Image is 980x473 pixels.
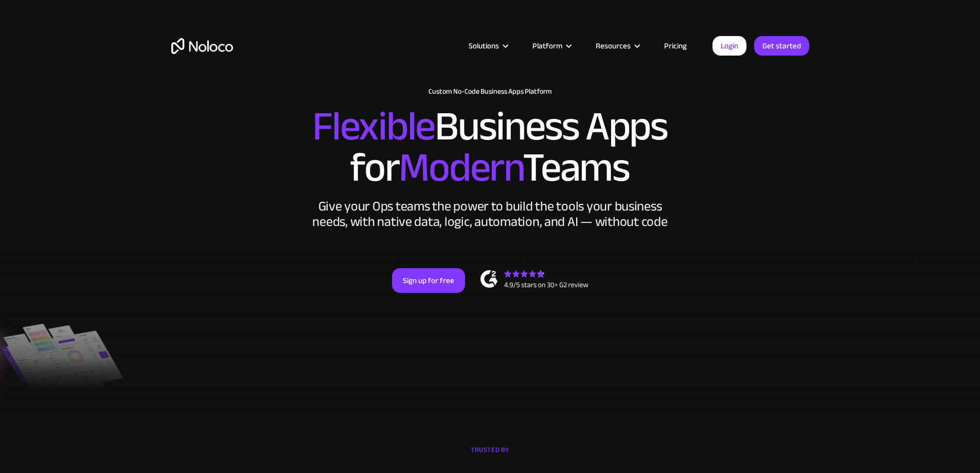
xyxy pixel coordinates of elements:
a: Login [712,36,746,56]
div: Solutions [469,39,499,52]
div: Solutions [456,39,520,52]
span: Modern [399,129,523,206]
a: Get started [754,36,809,56]
div: Resources [583,39,651,52]
div: Resources [596,39,631,52]
div: Give your Ops teams the power to build the tools your business needs, with native data, logic, au... [310,199,670,230]
span: Flexible [312,88,435,165]
div: Platform [532,39,562,52]
a: Sign up for free [392,268,465,293]
a: home [171,38,233,54]
h2: Business Apps for Teams [171,106,809,188]
a: Pricing [651,39,700,52]
div: Platform [520,39,583,52]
